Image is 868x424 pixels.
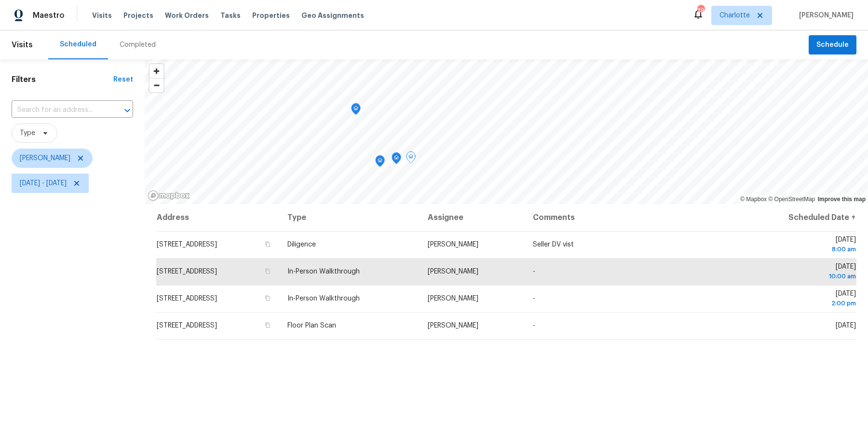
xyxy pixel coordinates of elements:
[735,204,856,231] th: Scheduled Date ↑
[406,151,416,166] div: Map marker
[156,204,280,231] th: Address
[121,104,134,117] button: Open
[740,196,767,203] a: Mapbox
[287,322,336,329] span: Floor Plan Scan
[157,241,217,248] span: [STREET_ADDRESS]
[287,268,360,275] span: In-Person Walkthrough
[420,204,526,231] th: Assignee
[263,267,272,275] button: Copy Address
[12,75,113,84] h1: Filters
[149,64,163,78] button: Zoom in
[351,103,361,118] div: Map marker
[818,196,866,203] a: Improve this map
[165,11,209,20] span: Work Orders
[743,236,856,254] span: [DATE]
[816,39,849,51] span: Schedule
[743,272,856,281] div: 10:00 am
[123,11,153,20] span: Projects
[301,11,364,20] span: Geo Assignments
[697,6,704,15] div: 39
[60,40,96,49] div: Scheduled
[428,268,478,275] span: [PERSON_NAME]
[743,299,856,308] div: 2:00 pm
[525,204,735,231] th: Comments
[263,321,272,329] button: Copy Address
[768,196,815,203] a: OpenStreetMap
[145,59,868,204] canvas: Map
[20,178,67,188] span: [DATE] - [DATE]
[149,78,163,92] button: Zoom out
[809,35,856,55] button: Schedule
[157,268,217,275] span: [STREET_ADDRESS]
[533,268,535,275] span: -
[533,295,535,302] span: -
[149,79,163,92] span: Zoom out
[428,241,478,248] span: [PERSON_NAME]
[252,11,290,20] span: Properties
[743,245,856,254] div: 8:00 am
[533,241,574,248] span: Seller DV vist
[92,11,112,20] span: Visits
[113,75,133,84] div: Reset
[836,322,856,329] span: [DATE]
[428,322,478,329] span: [PERSON_NAME]
[33,11,65,20] span: Maestro
[20,153,70,163] span: [PERSON_NAME]
[743,290,856,308] span: [DATE]
[20,128,35,138] span: Type
[287,295,360,302] span: In-Person Walkthrough
[795,11,854,20] span: [PERSON_NAME]
[280,204,420,231] th: Type
[375,155,385,170] div: Map marker
[287,241,316,248] span: Diligence
[220,12,241,19] span: Tasks
[263,240,272,248] button: Copy Address
[743,263,856,281] span: [DATE]
[263,294,272,302] button: Copy Address
[428,295,478,302] span: [PERSON_NAME]
[719,11,750,20] span: Charlotte
[12,103,106,118] input: Search for an address...
[392,152,401,167] div: Map marker
[12,34,33,55] span: Visits
[157,295,217,302] span: [STREET_ADDRESS]
[533,322,535,329] span: -
[120,40,156,50] div: Completed
[157,322,217,329] span: [STREET_ADDRESS]
[148,190,190,201] a: Mapbox homepage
